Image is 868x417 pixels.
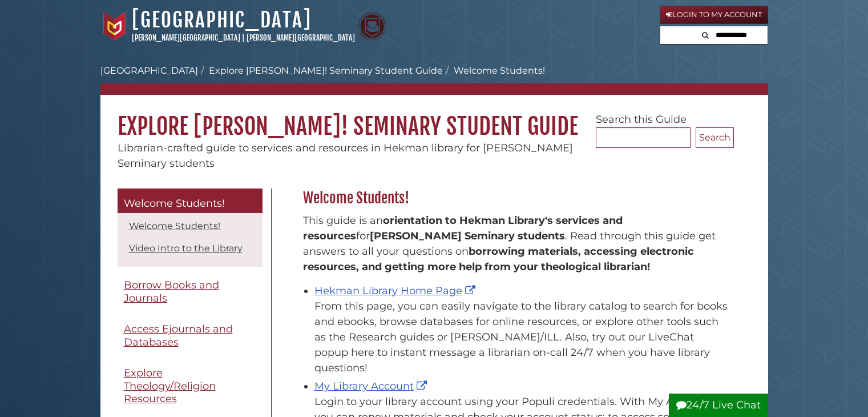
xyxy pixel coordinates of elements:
[129,243,243,254] a: Video Intro to the Library
[118,316,263,355] a: Access Ejournals and Databases
[314,380,430,392] a: My Library Account
[303,214,716,273] span: This guide is an for . Read through this guide get answers to all your questions on
[124,323,233,348] span: Access Ejournals and Databases
[118,142,573,170] span: Librarian-crafted guide to services and resources in Hekman library for [PERSON_NAME] Seminary st...
[129,220,220,231] a: Welcome Students!
[118,189,263,214] a: Welcome Students!
[124,279,219,304] span: Borrow Books and Journals
[247,33,355,42] a: [PERSON_NAME][GEOGRAPHIC_DATA]
[100,95,768,141] h1: Explore [PERSON_NAME]! Seminary Student Guide
[209,65,443,76] a: Explore [PERSON_NAME]! Seminary Student Guide
[297,189,734,207] h2: Welcome Students!
[100,12,129,41] img: Calvin University
[303,245,694,273] b: borrowing materials, accessing electronic resources, and getting more help from your theological ...
[443,64,545,78] li: Welcome Students!
[124,367,216,405] span: Explore Theology/Religion Resources
[314,284,478,297] a: Hekman Library Home Page
[702,31,709,39] i: Search
[242,33,245,42] span: |
[303,214,623,242] strong: orientation to Hekman Library's services and resources
[314,299,728,376] div: From this page, you can easily navigate to the library catalog to search for books and ebooks, br...
[118,272,263,311] a: Borrow Books and Journals
[132,7,312,33] a: [GEOGRAPHIC_DATA]
[124,197,225,210] span: Welcome Students!
[699,26,712,42] button: Search
[669,394,768,417] button: 24/7 Live Chat
[132,33,240,42] a: [PERSON_NAME][GEOGRAPHIC_DATA]
[696,127,734,148] button: Search
[358,12,386,41] img: Calvin Theological Seminary
[100,64,768,95] nav: breadcrumb
[118,360,263,412] a: Explore Theology/Religion Resources
[370,230,565,242] strong: [PERSON_NAME] Seminary students
[660,6,768,24] a: Login to My Account
[100,65,198,76] a: [GEOGRAPHIC_DATA]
